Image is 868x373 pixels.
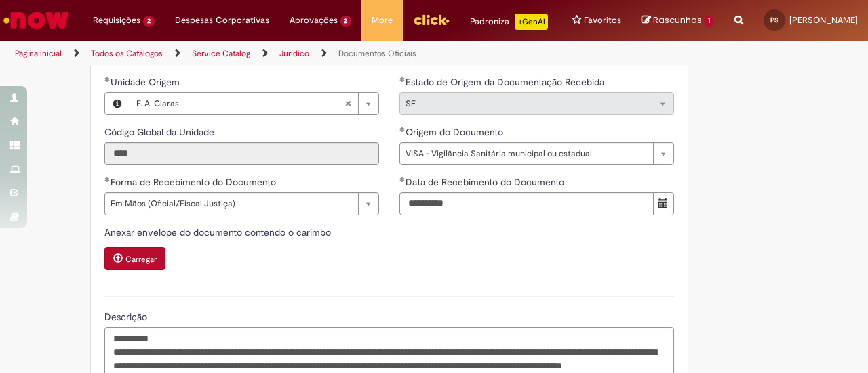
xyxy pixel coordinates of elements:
[279,48,309,59] a: Jurídico
[175,14,269,27] span: Despesas Corporativas
[111,176,279,188] span: Forma de Recebimento do Documento
[340,16,352,27] span: 2
[111,76,182,88] span: Unidade Origem
[642,14,714,27] a: Rascunhos
[372,14,393,27] span: More
[399,76,406,82] span: Obrigatório Preenchido
[470,14,548,30] div: Padroniza
[91,48,163,59] a: Todos os Catálogos
[125,254,157,265] small: Carregar
[653,192,674,215] button: Mostrar calendário para Data de Recebimento do Documento
[406,76,607,88] span: Somente leitura - Estado de Origem da Documentação Recebida
[770,16,778,24] span: PS
[105,93,130,114] button: Unidade Origem, Visualizar este registro F. A. Claras
[143,16,155,27] span: 2
[111,193,351,215] span: Em Mãos (Oficial/Fiscal Justiça)
[406,126,506,138] span: Origem do Documento
[104,177,111,182] span: Obrigatório Preenchido
[15,48,62,59] a: Página inicial
[104,226,334,238] span: Anexar envelope do documento contendo o carimbo
[104,142,379,165] input: Código Global da Unidade
[399,177,406,182] span: Obrigatório Preenchido
[406,93,646,114] span: SE
[584,14,621,27] span: Favoritos
[515,14,548,30] p: +GenAi
[104,126,217,138] span: Somente leitura - Código Global da Unidade
[399,192,654,215] input: Data de Recebimento do Documento 28 August 2025 Thursday
[104,247,165,270] button: Carregar anexo de Anexar envelope do documento contendo o carimbo
[406,143,646,164] span: VISA - Vigilância Sanitária municipal ou estadual
[1,7,71,34] img: ServiceNow
[104,125,217,139] label: Somente leitura - Código Global da Unidade
[399,127,406,132] span: Obrigatório Preenchido
[104,76,111,82] span: Obrigatório Preenchido
[192,48,250,59] a: Service Catalog
[789,14,858,26] span: [PERSON_NAME]
[399,75,607,89] label: Somente leitura - Estado de Origem da Documentação Recebida
[290,14,338,27] span: Aprovações
[653,14,702,26] span: Rascunhos
[338,93,358,114] abbr: Limpar campo Unidade Origem
[704,15,714,27] span: 1
[136,93,344,114] span: F. A. Claras
[104,311,150,323] span: Descrição
[406,176,567,188] span: Data de Recebimento do Documento
[338,48,416,59] a: Documentos Oficiais
[130,93,378,114] a: F. A. ClarasLimpar campo Unidade Origem
[10,41,568,66] ul: Trilhas de página
[93,14,140,27] span: Requisições
[413,9,450,30] img: click_logo_yellow_360x200.png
